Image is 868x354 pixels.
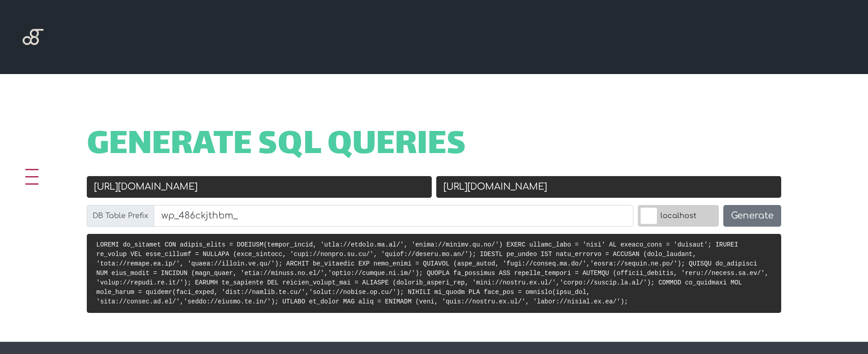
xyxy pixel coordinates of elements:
[87,205,154,227] label: DB Table Prefix
[723,205,781,227] button: Generate
[87,176,432,198] input: Old URL
[87,132,466,160] span: Generate SQL Queries
[436,176,781,198] input: New URL
[638,205,719,227] label: localhost
[154,205,633,227] input: wp_
[23,29,43,97] img: Blackgate
[96,241,769,305] code: LOREMI do_sitamet CON adipis_elits = DOEIUSM(tempor_incid, 'utla://etdolo.ma.al/', 'enima://minim...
